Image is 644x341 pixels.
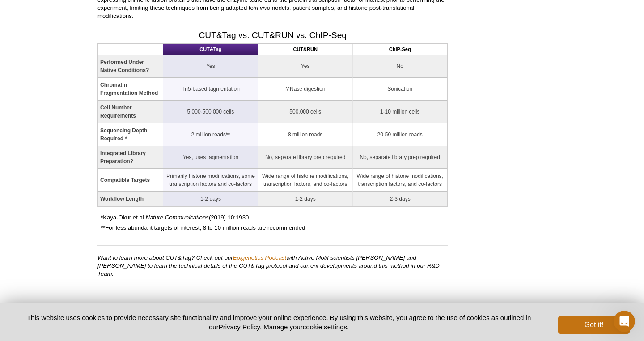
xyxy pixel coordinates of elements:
[163,78,258,101] td: Tn5-based tagmentation
[97,254,440,277] em: Want to learn more about CUT&Tag? Check out our with Active Motif scientists [PERSON_NAME] and [P...
[258,146,352,169] td: No, separate library prep required
[258,55,352,78] td: Yes
[163,44,258,55] th: CUT&Tag
[258,123,352,146] td: 8 million reads
[258,44,352,55] th: CUT&RUN
[97,29,448,41] h2: CUT&Tag vs. CUT&RUN vs. ChIP-Seq
[163,146,258,169] td: Yes, uses tagmentation
[353,146,448,169] td: No, separate library prep required
[219,323,260,331] a: Privacy Policy
[258,101,352,123] td: 500,000 cells
[100,82,158,96] strong: Chromatin Fragmentation Method
[163,101,258,123] td: 5,000-500,000 cells
[100,127,147,142] strong: Sequencing Depth Required *
[163,169,258,192] td: Primarily histone modifications, some transcription factors and co-factors
[353,123,448,146] td: 20-50 million reads
[100,59,149,73] strong: Performed Under Native Conditions?
[258,169,352,192] td: Wide range of histone modifications, transcription factors, and co-factors
[233,254,287,261] a: Epigenetics Podcast
[100,177,150,183] strong: Compatible Targets
[353,192,448,206] td: 2-3 days
[353,78,448,101] td: Sonication
[558,316,630,334] button: Got it!
[100,150,146,164] strong: Integrated Library Preparation?
[254,4,270,11] em: in vivo
[258,192,352,206] td: 1-2 days
[258,78,352,101] td: MNase digestion
[163,123,258,146] td: 2 million reads
[353,169,448,192] td: Wide range of histone modifications, transcription factors, and co-factors
[100,105,136,119] strong: Cell Number Requirements
[163,192,258,206] td: 1-2 days
[101,224,448,232] p: For less abundant targets of interest, 8 to 10 million reads are recommended
[163,55,258,78] td: Yes
[100,196,144,202] strong: Workflow Length
[14,313,543,332] p: This website uses cookies to provide necessary site functionality and improve your online experie...
[101,214,448,222] p: Kaya-Okur et al. (2019) 10:1930
[353,101,448,123] td: 1-10 million cells
[145,214,208,221] em: Nature Communications
[303,323,347,331] button: cookie settings
[614,311,635,332] iframe: Intercom live chat
[353,55,448,78] td: No
[353,44,448,55] th: ChIP-Seq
